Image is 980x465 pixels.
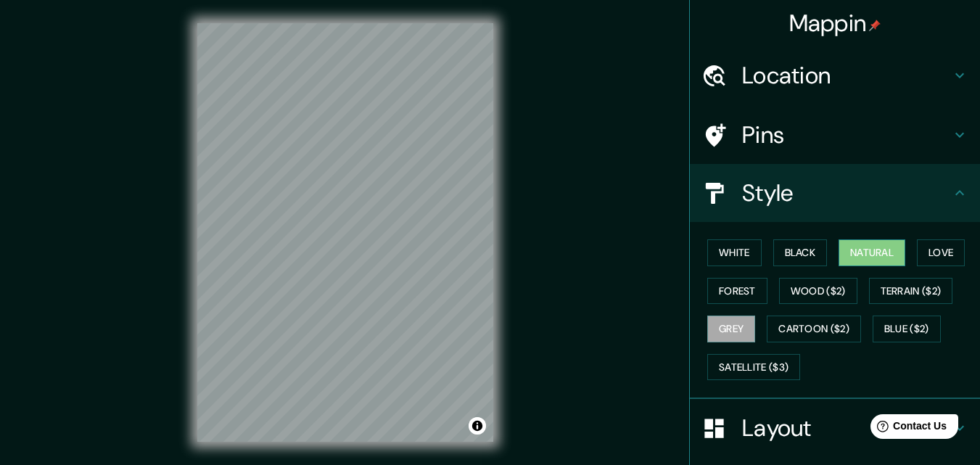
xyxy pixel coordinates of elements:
button: Terrain ($2) [869,278,953,305]
div: Pins [690,106,980,164]
div: Location [690,46,980,104]
h4: Location [742,61,951,90]
button: Satellite ($3) [707,354,800,381]
button: White [707,239,762,266]
h4: Pins [742,120,951,149]
button: Wood ($2) [779,278,857,305]
h4: Style [742,178,951,207]
button: Love [917,239,965,266]
button: Natural [839,239,905,266]
iframe: Help widget launcher [851,408,964,449]
button: Blue ($2) [873,316,941,342]
img: pin-icon.png [869,20,881,31]
div: Style [690,164,980,222]
h4: Layout [742,413,951,443]
button: Forest [707,278,767,305]
button: Cartoon ($2) [767,316,861,342]
div: Layout [690,399,980,457]
button: Black [773,239,828,266]
button: Grey [707,316,755,342]
canvas: Map [197,23,493,442]
h4: Mappin [789,9,881,38]
button: Toggle attribution [469,417,486,435]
